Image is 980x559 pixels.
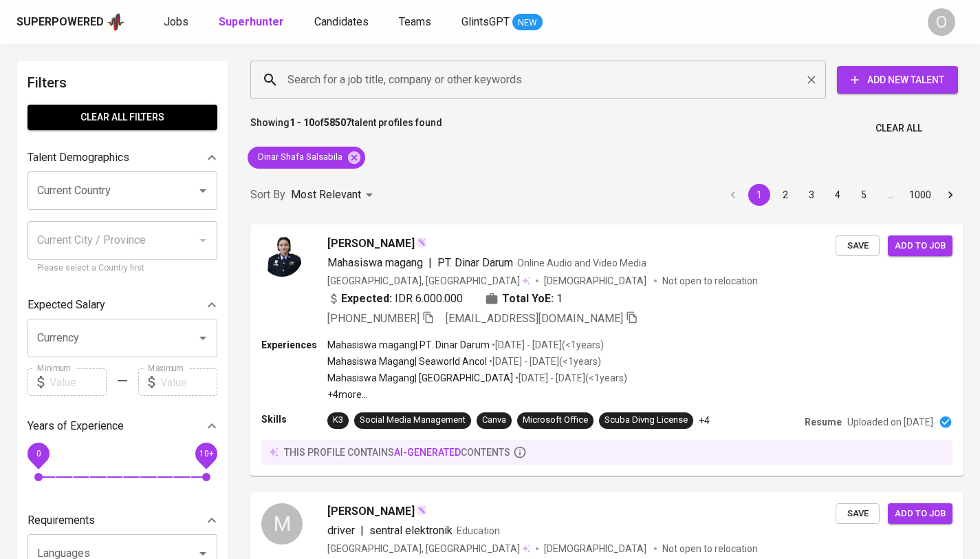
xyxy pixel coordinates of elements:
[261,412,327,426] p: Skills
[875,120,922,137] span: Clear All
[870,116,928,141] button: Clear All
[327,524,355,537] span: driver
[327,503,415,520] span: [PERSON_NAME]
[895,238,946,254] span: Add to job
[544,542,649,556] span: [DEMOGRAPHIC_DATA]
[250,224,963,476] a: [PERSON_NAME]Mahasiswa magang|PT. Dinar DarumOnline Audio and Video Media[GEOGRAPHIC_DATA], [GEOG...
[164,15,188,28] span: Jobs
[28,72,217,94] h6: Filters
[512,16,543,30] span: NEW
[802,70,821,89] button: Clear
[327,338,490,352] p: Mahasiswa magang | PT. Dinar Darum
[928,8,955,36] div: O
[219,14,287,31] a: Superhunter
[36,449,41,458] span: 0
[853,184,875,206] button: Go to page 5
[261,503,303,545] div: M
[556,291,563,307] span: 1
[837,66,958,94] button: Add New Talent
[801,184,823,206] button: Go to page 3
[327,312,420,325] span: [PHONE_NUMBER]
[487,355,601,368] p: • [DATE] - [DATE] ( <1 years )
[428,255,432,271] span: |
[842,238,873,254] span: Save
[107,12,125,32] img: app logo
[461,14,543,31] a: GlintsGPT NEW
[193,181,213,200] button: Open
[457,525,500,536] span: Education
[416,505,427,516] img: magic_wand.svg
[513,371,627,385] p: • [DATE] - [DATE] ( <1 years )
[193,328,213,348] button: Open
[28,512,95,529] p: Requirements
[37,262,208,275] p: Please select a Country first
[490,338,604,352] p: • [DATE] - [DATE] ( <1 years )
[437,256,513,269] span: PT. Dinar Darum
[327,355,487,368] p: Mahasiswa Magang | Seaworld Ancol
[164,14,191,31] a: Jobs
[28,144,217,171] div: Talent Demographics
[291,187,361,203] p: Most Relevant
[748,184,770,206] button: page 1
[160,368,217,396] input: Value
[805,415,842,429] p: Resume
[399,15,431,28] span: Teams
[502,291,554,307] b: Total YoE:
[28,412,217,440] div: Years of Experience
[327,235,415,252] span: [PERSON_NAME]
[848,72,947,89] span: Add New Talent
[369,524,453,537] span: sentral elektronik
[250,116,442,141] p: Showing of talent profiles found
[774,184,796,206] button: Go to page 2
[327,274,530,288] div: [GEOGRAPHIC_DATA], [GEOGRAPHIC_DATA]
[482,414,506,427] div: Canva
[699,414,710,428] p: +4
[895,506,946,522] span: Add to job
[28,105,217,130] button: Clear All filters
[39,109,206,126] span: Clear All filters
[662,542,758,556] p: Not open to relocation
[28,149,129,166] p: Talent Demographics
[17,14,104,30] div: Superpowered
[888,503,952,525] button: Add to job
[28,418,124,434] p: Years of Experience
[847,415,933,429] p: Uploaded on [DATE]
[341,291,392,307] b: Expected:
[324,117,351,128] b: 58507
[836,235,880,257] button: Save
[333,414,343,427] div: K3
[291,182,378,208] div: Most Relevant
[28,291,217,319] div: Expected Salary
[842,506,873,522] span: Save
[314,14,371,31] a: Candidates
[720,184,963,206] nav: pagination navigation
[248,147,365,169] div: Dinar Shafa Salsabila
[327,256,423,269] span: Mahasiswa magang
[605,414,688,427] div: Scuba Divng License
[517,257,646,268] span: Online Audio and Video Media
[544,274,649,288] span: [DEMOGRAPHIC_DATA]
[827,184,849,206] button: Go to page 4
[360,414,466,427] div: Social Media Management
[939,184,961,206] button: Go to next page
[314,15,369,28] span: Candidates
[662,274,758,288] p: Not open to relocation
[905,184,935,206] button: Go to page 1000
[399,14,434,31] a: Teams
[888,235,952,257] button: Add to job
[199,449,213,458] span: 10+
[327,542,530,556] div: [GEOGRAPHIC_DATA], [GEOGRAPHIC_DATA]
[327,388,627,401] p: +4 more ...
[327,371,513,385] p: Mahasiswa Magang | [GEOGRAPHIC_DATA]
[446,312,623,325] span: [EMAIL_ADDRESS][DOMAIN_NAME]
[28,507,217,534] div: Requirements
[17,12,125,32] a: Superpoweredapp logo
[248,151,351,164] span: Dinar Shafa Salsabila
[523,414,588,427] div: Microsoft Office
[261,338,327,352] p: Experiences
[50,368,107,396] input: Value
[461,15,510,28] span: GlintsGPT
[261,235,303,277] img: 347acc552a538900362531dd5dd8b320.png
[250,187,285,203] p: Sort By
[394,447,461,458] span: AI-generated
